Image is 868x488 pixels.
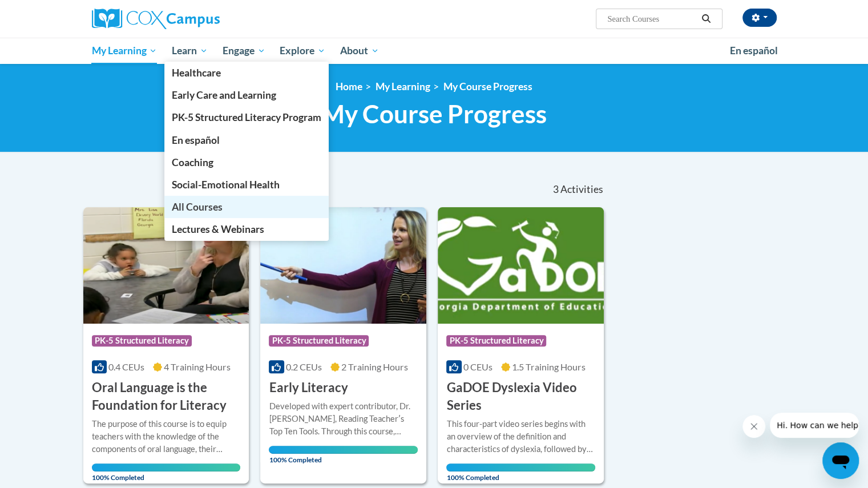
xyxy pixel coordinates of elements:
[172,179,280,191] span: Social-Emotional Health
[280,44,325,58] span: Explore
[91,44,157,58] span: My Learning
[164,196,329,218] a: All Courses
[286,361,322,372] span: 0.2 CEUs
[92,9,309,29] a: Cox Campus
[269,335,369,346] span: PK-5 Structured Literacy
[172,156,213,168] span: Coaching
[340,44,379,58] span: About
[75,38,794,64] div: Main menu
[463,361,492,372] span: 0 CEUs
[269,446,418,454] div: Your progress
[438,207,604,324] img: Course Logo
[164,361,231,372] span: 4 Training Hours
[446,379,595,414] h3: GaDOE Dyslexia Video Series
[164,129,329,151] a: En español
[92,335,192,346] span: PK-5 Structured Literacy
[164,84,329,106] a: Early Care and Learning
[333,38,386,64] a: About
[164,174,329,196] a: Social-Emotional Health
[108,361,144,372] span: 0.4 CEUs
[164,38,215,64] a: Learn
[84,38,165,64] a: My Learning
[260,207,426,483] a: Course LogoPK-5 Structured Literacy0.2 CEUs2 Training Hours Early LiteracyDeveloped with expert c...
[172,67,221,79] span: Healthcare
[164,62,329,84] a: Healthcare
[272,38,333,64] a: Explore
[92,463,241,471] div: Your progress
[321,99,547,129] span: My Course Progress
[164,151,329,174] a: Coaching
[172,223,264,235] span: Lectures & Webinars
[438,207,604,483] a: Course LogoPK-5 Structured Literacy0 CEUs1.5 Training Hours GaDOE Dyslexia Video SeriesThis four-...
[92,379,241,414] h3: Oral Language is the Foundation for Literacy
[260,207,426,324] img: Course Logo
[560,183,603,196] span: Activities
[742,9,777,27] button: Account Settings
[770,413,859,438] iframe: Message from company
[552,183,558,196] span: 3
[172,111,321,123] span: PK-5 Structured Literacy Program
[376,80,430,92] a: My Learning
[269,400,418,438] div: Developed with expert contributor, Dr. [PERSON_NAME], Reading Teacherʹs Top Ten Tools. Through th...
[215,38,273,64] a: Engage
[92,9,220,29] img: Cox Campus
[606,12,697,26] input: Search Courses
[172,44,208,58] span: Learn
[172,201,223,213] span: All Courses
[336,80,362,92] a: Home
[83,207,249,483] a: Course LogoPK-5 Structured Literacy0.4 CEUs4 Training Hours Oral Language is the Foundation for L...
[730,45,778,57] span: En español
[164,106,329,128] a: PK-5 Structured Literacy Program
[742,415,765,438] iframe: Close message
[446,463,595,482] span: 100% Completed
[822,442,859,479] iframe: Button to launch messaging window
[722,39,785,63] a: En español
[92,418,241,455] div: The purpose of this course is to equip teachers with the knowledge of the components of oral lang...
[92,463,241,482] span: 100% Completed
[443,80,532,92] a: My Course Progress
[512,361,586,372] span: 1.5 Training Hours
[341,361,408,372] span: 2 Training Hours
[172,89,276,101] span: Early Care and Learning
[269,446,418,464] span: 100% Completed
[697,12,714,26] button: Search
[446,335,546,346] span: PK-5 Structured Literacy
[164,218,329,240] a: Lectures & Webinars
[172,134,220,146] span: En español
[269,379,348,397] h3: Early Literacy
[7,8,92,17] span: Hi. How can we help?
[83,207,249,324] img: Course Logo
[446,418,595,455] div: This four-part video series begins with an overview of the definition and characteristics of dysl...
[223,44,265,58] span: Engage
[446,463,595,471] div: Your progress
